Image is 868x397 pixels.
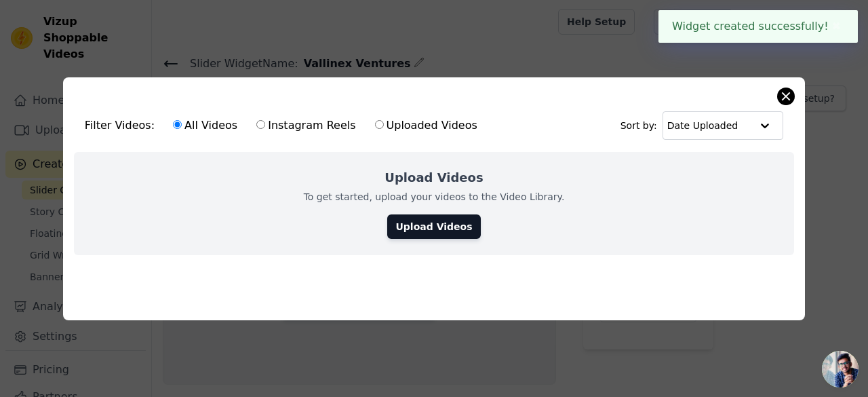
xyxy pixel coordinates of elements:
[387,214,480,239] a: Upload Videos
[658,10,858,43] div: Widget created successfully!
[172,117,238,134] label: All Videos
[374,117,478,134] label: Uploaded Videos
[384,168,483,187] h2: Upload Videos
[256,117,356,134] label: Instagram Reels
[85,110,485,141] div: Filter Videos:
[829,18,844,35] button: Close
[620,111,784,140] div: Sort by:
[304,190,565,204] p: To get started, upload your videos to the Video Library.
[778,88,794,105] button: Close modal
[822,351,859,387] a: Open chat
